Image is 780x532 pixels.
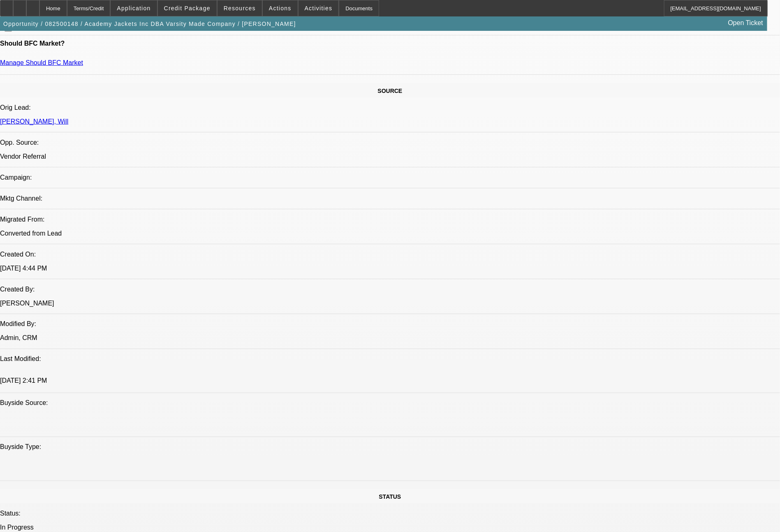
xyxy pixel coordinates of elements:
span: SOURCE [378,88,403,94]
span: Application [117,5,150,12]
span: Credit Package [164,5,211,12]
button: Credit Package [158,0,217,16]
span: Activities [305,5,333,12]
span: Resources [224,5,256,12]
span: STATUS [379,494,401,500]
button: Actions [263,0,298,16]
span: Actions [269,5,292,12]
a: Open Ticket [725,16,766,30]
span: Opportunity / 082500148 / Academy Jackets Inc DBA Varsity Made Company / [PERSON_NAME] [3,21,296,27]
button: Resources [218,0,262,16]
button: Activities [299,0,339,16]
button: Application [111,0,157,16]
